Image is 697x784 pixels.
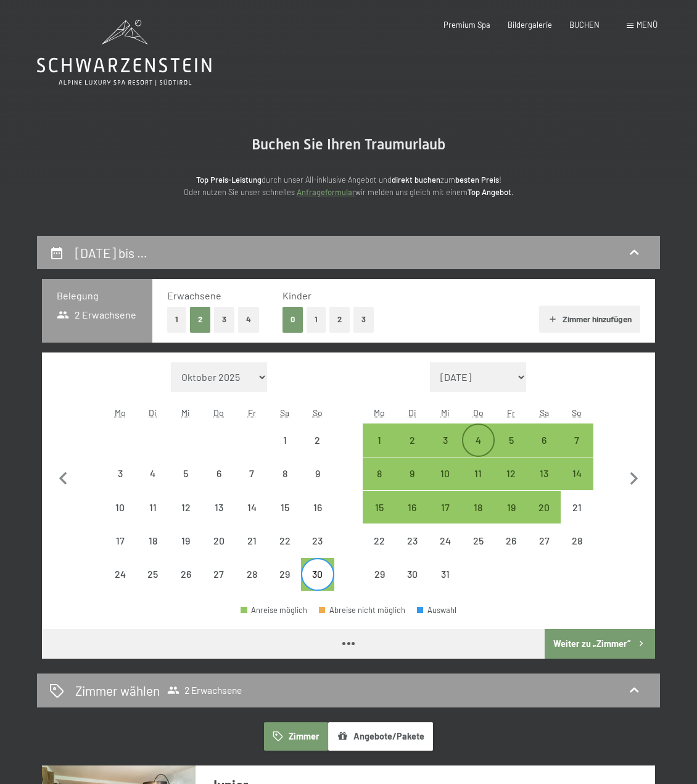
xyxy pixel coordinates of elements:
span: Kinder [283,290,311,301]
div: Abreise nicht möglich [301,524,334,557]
div: 25 [463,536,493,566]
div: 24 [430,536,460,566]
abbr: Samstag [280,407,289,418]
div: Abreise nicht möglich [235,457,268,490]
div: 13 [204,503,234,533]
div: Wed Dec 17 2025 [429,491,461,523]
div: Mon Nov 03 2025 [104,457,136,490]
div: 30 [397,569,427,599]
div: 22 [364,536,394,566]
div: Tue Nov 25 2025 [136,558,169,591]
div: 4 [138,469,168,499]
div: Abreise nicht möglich [202,524,235,557]
div: 17 [105,536,135,566]
div: 12 [171,503,201,533]
h2: [DATE] bis … [75,245,147,261]
div: 3 [105,469,135,499]
div: Thu Nov 20 2025 [202,524,235,557]
div: Sat Nov 08 2025 [268,457,301,490]
div: 22 [270,536,300,566]
div: 20 [529,503,559,533]
div: Abreise nicht möglich [136,524,169,557]
div: Mon Nov 24 2025 [104,558,136,591]
div: Abreise nicht möglich [136,491,169,523]
div: 16 [397,503,427,533]
div: Abreise möglich [462,491,495,523]
abbr: Freitag [248,407,256,418]
span: BUCHEN [569,20,600,30]
div: Tue Dec 16 2025 [396,491,429,523]
div: 21 [562,503,592,533]
h2: Zimmer wählen [75,682,160,699]
div: 9 [302,469,332,499]
div: Abreise möglich [429,423,461,456]
div: Abreise möglich [495,491,527,523]
div: 29 [270,569,300,599]
div: Abreise nicht möglich [301,491,334,523]
div: 20 [204,536,234,566]
div: Fri Nov 28 2025 [235,558,268,591]
div: 28 [236,569,266,599]
div: Thu Nov 06 2025 [202,457,235,490]
div: Tue Nov 18 2025 [136,524,169,557]
div: Sat Nov 15 2025 [268,491,301,523]
div: Sat Nov 22 2025 [268,524,301,557]
div: Thu Dec 25 2025 [462,524,495,557]
div: 24 [105,569,135,599]
div: Abreise möglich [396,457,429,490]
div: 9 [397,469,427,499]
div: Abreise nicht möglich [170,457,202,490]
div: Abreise möglich [429,491,461,523]
div: 14 [236,503,266,533]
div: 7 [236,469,266,499]
div: 1 [270,435,300,465]
div: Abreise nicht möglich [301,457,334,490]
div: 23 [397,536,427,566]
div: Wed Dec 03 2025 [429,423,461,456]
div: 3 [430,435,460,465]
div: Abreise nicht möglich [268,457,301,490]
div: 6 [529,435,559,465]
div: Abreise nicht möglich [235,558,268,591]
div: Thu Dec 04 2025 [462,423,495,456]
div: Abreise nicht möglich [301,423,334,456]
div: Tue Nov 11 2025 [136,491,169,523]
div: Sun Dec 28 2025 [561,524,593,557]
div: 23 [302,536,332,566]
button: 0 [283,307,303,332]
abbr: Mittwoch [181,407,190,418]
p: durch unser All-inklusive Angebot und zum ! Oder nutzen Sie unser schnelles wir melden uns gleich... [102,173,595,199]
strong: besten Preis [455,175,499,185]
div: Abreise nicht möglich [319,606,405,614]
div: 16 [302,503,332,533]
div: Sun Nov 09 2025 [301,457,334,490]
abbr: Donnerstag [213,407,224,418]
div: Abreise nicht möglich [429,558,461,591]
div: Abreise möglich [527,491,560,523]
div: Abreise möglich [396,423,429,456]
div: Sun Nov 23 2025 [301,524,334,557]
div: 27 [204,569,234,599]
div: Abreise nicht möglich [136,558,169,591]
div: 1 [364,435,394,465]
div: Sun Nov 02 2025 [301,423,334,456]
div: 27 [529,536,559,566]
div: Abreise möglich [462,457,495,490]
div: Abreise nicht möglich [396,524,429,557]
abbr: Sonntag [572,407,582,418]
div: 21 [236,536,266,566]
div: Fri Nov 07 2025 [235,457,268,490]
div: Sat Dec 20 2025 [527,491,560,523]
div: Tue Nov 04 2025 [136,457,169,490]
div: Abreise nicht möglich [268,423,301,456]
div: Sun Dec 14 2025 [561,457,593,490]
a: Premium Spa [443,20,490,30]
div: 18 [463,503,493,533]
div: Thu Dec 18 2025 [462,491,495,523]
div: Abreise möglich [429,457,461,490]
div: Abreise nicht möglich [363,558,395,591]
div: Sun Dec 21 2025 [561,491,593,523]
abbr: Freitag [507,407,515,418]
strong: direkt buchen [392,175,440,185]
